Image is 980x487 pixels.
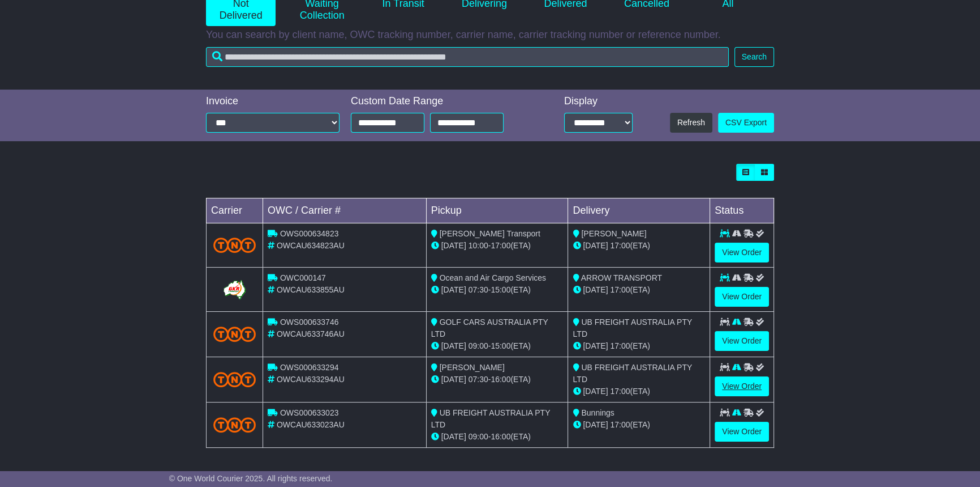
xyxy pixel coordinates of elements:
[491,341,510,350] span: 15:00
[213,372,256,387] img: TNT_Domestic.png
[277,329,345,338] span: OWCAU633746AU
[468,341,488,350] span: 09:00
[280,408,339,417] span: OWS000633023
[491,432,510,441] span: 16:00
[573,284,705,296] div: (ETA)
[583,285,608,294] span: [DATE]
[573,386,705,397] div: (ETA)
[718,113,774,133] a: CSV Export
[610,241,630,250] span: 17:00
[263,198,427,223] td: OWC / Carrier #
[564,95,633,108] div: Display
[715,331,769,351] a: View Order
[206,95,339,108] div: Invoice
[715,243,769,262] a: View Order
[715,422,769,442] a: View Order
[441,285,466,294] span: [DATE]
[715,376,769,396] a: View Order
[440,273,546,282] span: Ocean and Air Cargo Services
[431,374,564,386] div: - (ETA)
[583,341,608,350] span: [DATE]
[573,340,705,352] div: (ETA)
[280,229,339,238] span: OWS000634823
[277,375,345,384] span: OWCAU633294AU
[610,387,630,396] span: 17:00
[426,198,568,223] td: Pickup
[583,420,608,429] span: [DATE]
[441,341,466,350] span: [DATE]
[431,317,548,338] span: GOLF CARS AUSTRALIA PTY LTD
[468,432,488,441] span: 09:00
[610,341,630,350] span: 17:00
[573,317,691,338] span: UB FREIGHT AUSTRALIA PTY LTD
[568,198,710,223] td: Delivery
[734,47,774,67] button: Search
[468,375,488,384] span: 07:30
[280,317,339,327] span: OWS000633746
[169,474,333,483] span: © One World Courier 2025. All rights reserved.
[280,363,339,372] span: OWS000633294
[431,240,564,252] div: - (ETA)
[715,287,769,307] a: View Order
[670,113,712,133] button: Refresh
[213,327,256,342] img: TNT_Domestic.png
[581,229,646,238] span: [PERSON_NAME]
[351,95,532,108] div: Custom Date Range
[440,229,540,238] span: [PERSON_NAME] Transport
[213,238,256,253] img: TNT_Domestic.png
[573,240,705,252] div: (ETA)
[610,420,630,429] span: 17:00
[581,408,614,417] span: Bunnings
[468,241,488,250] span: 10:00
[207,198,263,223] td: Carrier
[440,363,505,372] span: [PERSON_NAME]
[468,285,488,294] span: 07:30
[277,241,345,250] span: OWCAU634823AU
[431,408,550,429] span: UB FREIGHT AUSTRALIA PTY LTD
[581,273,662,282] span: ARROW TRANSPORT
[213,417,256,433] img: TNT_Domestic.png
[583,241,608,250] span: [DATE]
[280,273,326,282] span: OWC000147
[221,278,247,301] img: GetCarrierServiceLogo
[441,375,466,384] span: [DATE]
[573,419,705,431] div: (ETA)
[431,340,564,352] div: - (ETA)
[491,241,510,250] span: 17:00
[441,432,466,441] span: [DATE]
[610,285,630,294] span: 17:00
[206,29,774,41] p: You can search by client name, OWC tracking number, carrier name, carrier tracking number or refe...
[441,241,466,250] span: [DATE]
[277,420,345,429] span: OWCAU633023AU
[277,285,345,294] span: OWCAU633855AU
[491,375,510,384] span: 16:00
[431,431,564,443] div: - (ETA)
[583,387,608,396] span: [DATE]
[491,285,510,294] span: 15:00
[710,198,774,223] td: Status
[573,363,691,384] span: UB FREIGHT AUSTRALIA PTY LTD
[431,284,564,296] div: - (ETA)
